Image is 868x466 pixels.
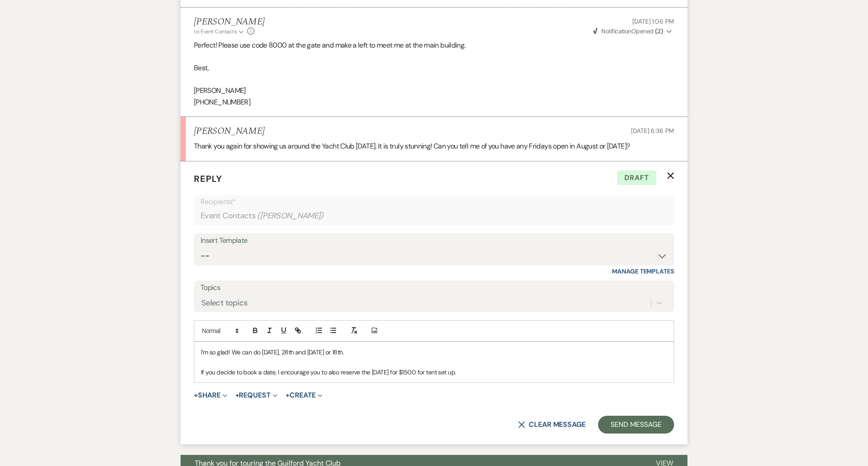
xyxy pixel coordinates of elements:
[201,207,667,225] div: Event Contacts
[285,392,289,399] span: +
[194,28,245,36] button: to: Event Contacts
[194,85,674,96] p: [PERSON_NAME]
[194,28,237,35] span: to: Event Contacts
[201,347,667,357] p: I'm so glad! We can do [DATE], 28th and [DATE] or 18th.
[655,27,663,35] strong: ( 2 )
[194,173,222,185] span: Reply
[235,392,239,399] span: +
[194,126,265,137] h5: [PERSON_NAME]
[194,62,674,74] p: Best,
[632,17,674,25] span: [DATE] 1:06 PM
[612,267,674,275] a: Manage Templates
[201,281,667,294] label: Topics
[598,416,674,434] button: Send Message
[194,96,674,108] p: [PHONE_NUMBER]
[194,16,265,28] h5: [PERSON_NAME]
[592,27,674,36] button: NotificationOpened (2)
[601,27,631,35] span: Notification
[194,141,674,152] p: Thank you again for showing us around the Yacht Club [DATE]. It is truly stunning! Can you tell m...
[593,27,663,35] span: Opened
[194,40,674,51] p: Perfect! Please use code 8000 at the gate and make a left to meet me at the main building.
[201,196,667,208] p: Recipients*
[201,234,667,247] div: Insert Template
[285,392,322,399] button: Create
[194,392,198,399] span: +
[194,392,227,399] button: Share
[257,210,324,222] span: ( [PERSON_NAME] )
[201,367,667,377] p: If you decide to book a date, I encourage you to also reserve the [DATE] for $1500 for tent set up.
[631,127,674,135] span: [DATE] 6:36 PM
[518,421,586,428] button: Clear message
[201,297,248,309] div: Select topics
[617,170,656,185] span: Draft
[235,392,277,399] button: Request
